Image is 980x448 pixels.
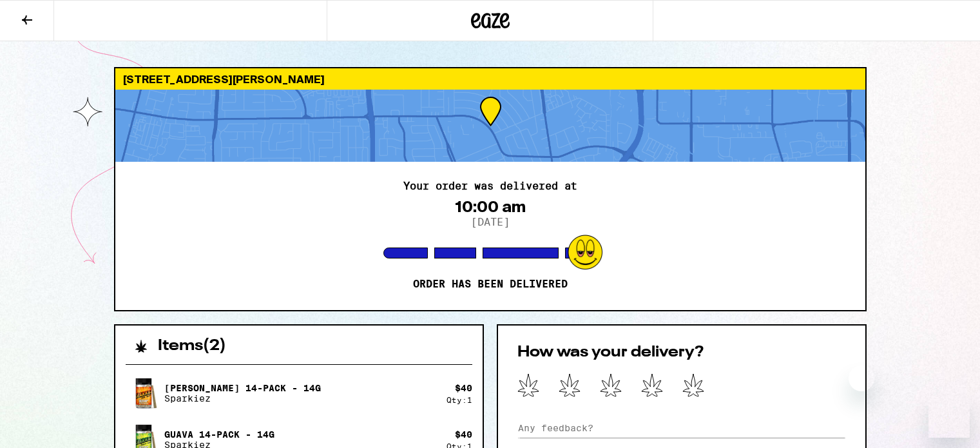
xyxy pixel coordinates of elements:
[455,383,472,393] div: $ 40
[164,429,274,440] p: Guava 14-Pack - 14g
[164,393,321,404] p: Sparkiez
[115,68,865,90] div: [STREET_ADDRESS][PERSON_NAME]
[126,375,162,411] img: Jack 14-Pack - 14g
[455,429,472,440] div: $ 40
[471,216,510,228] p: [DATE]
[447,396,472,404] div: Qty: 1
[158,338,226,354] h2: Items ( 2 )
[849,365,874,391] iframe: Close message
[517,345,846,360] h2: How was your delivery?
[164,383,321,393] p: [PERSON_NAME] 14-Pack - 14g
[455,198,526,216] div: 10:00 am
[517,418,846,438] input: Any feedback?
[403,181,577,191] h2: Your order was delivered at
[413,278,568,291] p: Order has been delivered
[928,396,970,438] iframe: Button to launch messaging window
